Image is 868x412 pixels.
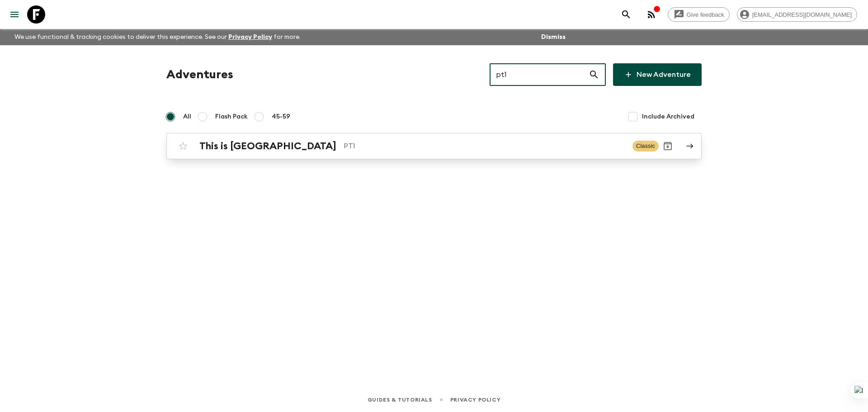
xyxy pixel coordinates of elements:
[5,5,24,24] button: menu
[228,34,272,40] a: Privacy Policy
[613,63,702,86] a: New Adventure
[215,112,248,121] span: Flash Pack
[344,141,625,152] p: PT1
[617,5,635,24] button: search adventures
[199,140,336,152] h2: This is [GEOGRAPHIC_DATA]
[539,31,568,43] button: Dismiss
[166,133,702,159] a: This is [GEOGRAPHIC_DATA]PT1ClassicArchive
[659,137,677,155] button: Archive
[272,112,290,121] span: 45-59
[737,7,857,22] div: [EMAIL_ADDRESS][DOMAIN_NAME]
[490,62,589,87] input: e.g. AR1, Argentina
[747,11,857,18] span: [EMAIL_ADDRESS][DOMAIN_NAME]
[632,141,659,152] span: Classic
[166,66,233,84] h1: Adventures
[11,29,304,45] p: We use functional & tracking cookies to deliver this experience. See our for more.
[668,7,730,22] a: Give feedback
[183,112,191,121] span: All
[450,395,500,405] a: Privacy Policy
[642,112,694,121] span: Include Archived
[368,395,432,405] a: Guides & Tutorials
[682,11,729,18] span: Give feedback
